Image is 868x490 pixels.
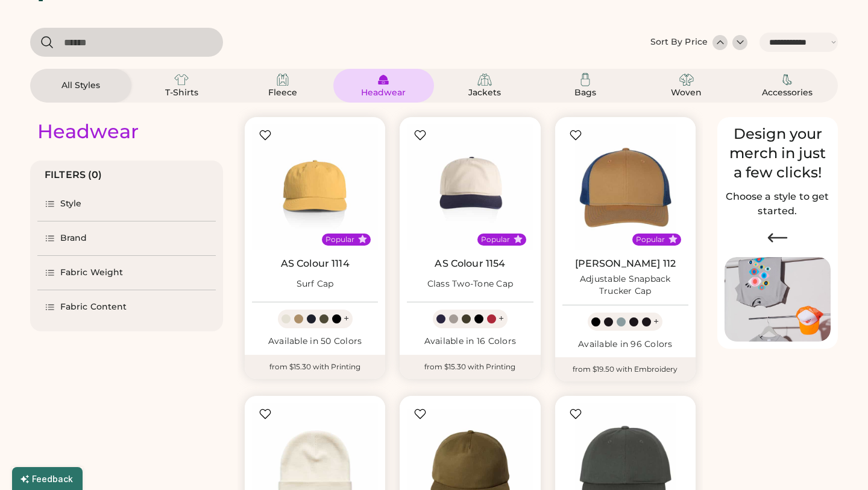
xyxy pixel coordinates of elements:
div: Design your merch in just a few clicks! [725,124,831,182]
h2: Choose a style to get started. [725,189,831,218]
div: Sort By Price [650,36,708,48]
div: from $15.30 with Printing [400,355,540,379]
div: from $15.30 with Printing [245,355,385,379]
div: T-Shirts [154,87,209,99]
img: Bags Icon [578,72,593,87]
div: Fabric Content [60,301,127,313]
img: Accessories Icon [780,72,794,87]
div: Headwear [356,87,410,99]
div: Adjustable Snapback Trucker Cap [562,273,688,297]
div: + [498,312,504,325]
div: Fleece [256,87,310,99]
div: Style [60,198,82,210]
div: Headwear [37,119,139,144]
div: Fabric Weight [60,267,123,279]
div: All Styles [54,80,108,92]
img: T-Shirts Icon [174,72,189,87]
a: AS Colour 1154 [435,258,505,270]
div: Surf Cap [297,278,334,290]
img: Headwear Icon [376,72,391,87]
div: Bags [558,87,612,99]
div: Popular [636,235,665,244]
button: Popular Style [668,235,678,244]
button: Popular Style [514,235,523,244]
div: FILTERS (0) [45,168,102,182]
iframe: Front Chat [811,436,863,488]
a: [PERSON_NAME] 112 [575,258,676,270]
div: Popular [325,235,354,244]
button: Popular Style [358,235,367,244]
img: Richardson 112 Adjustable Snapback Trucker Cap [562,124,688,250]
div: Available in 50 Colors [252,336,378,348]
a: AS Colour 1114 [281,258,350,270]
div: Accessories [760,87,814,99]
div: + [344,312,349,325]
div: + [653,315,659,328]
img: Woven Icon [679,72,694,87]
img: Fleece Icon [275,72,290,87]
img: AS Colour 1114 Surf Cap [252,124,378,250]
div: Class Two-Tone Cap [427,278,514,290]
img: Image of Lisa Congdon Eye Print on T-Shirt and Hat [725,257,831,342]
div: Available in 16 Colors [407,336,533,348]
div: from $19.50 with Embroidery [555,357,696,381]
div: Jackets [458,87,512,99]
div: Popular [481,235,510,244]
div: Available in 96 Colors [562,339,688,351]
img: Jackets Icon [477,72,492,87]
div: Brand [60,232,87,244]
div: Woven [659,87,714,99]
img: AS Colour 1154 Class Two-Tone Cap [407,124,533,250]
